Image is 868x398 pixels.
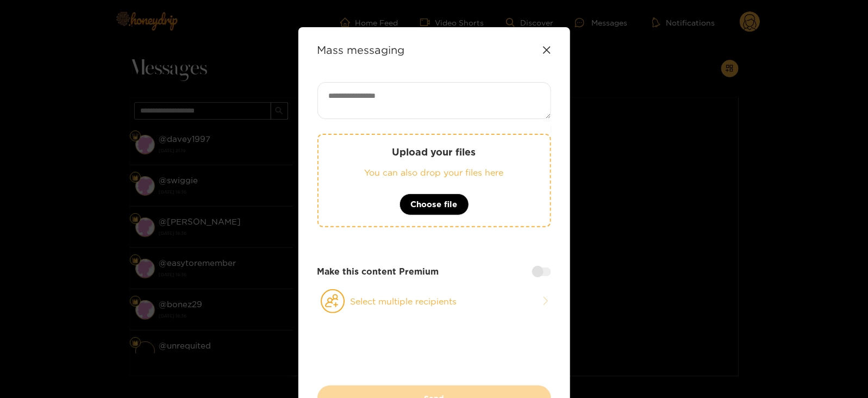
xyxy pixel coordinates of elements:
[340,146,528,158] p: Upload your files
[317,43,405,56] strong: Mass messaging
[317,289,551,314] button: Select multiple recipients
[411,198,458,211] span: Choose file
[340,166,528,179] p: You can also drop your files here
[317,265,439,278] strong: Make this content Premium
[399,194,469,215] button: Choose file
